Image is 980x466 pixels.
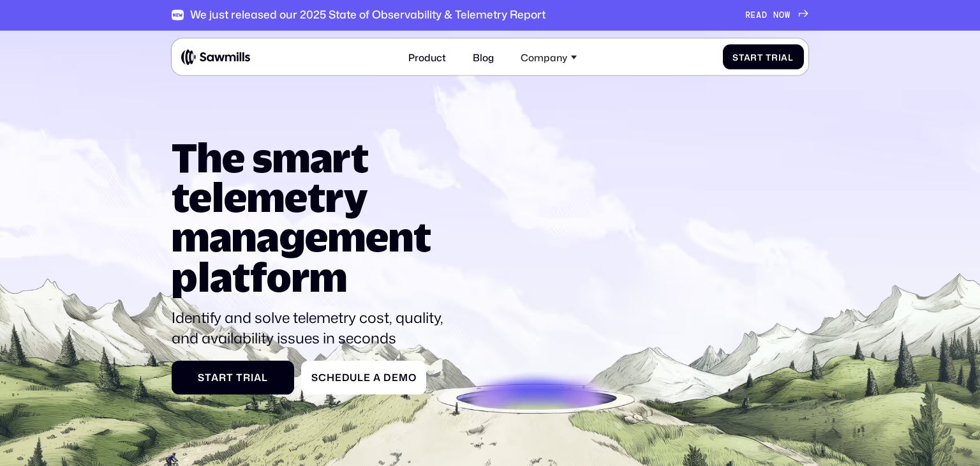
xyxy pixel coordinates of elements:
[172,307,456,349] p: Identify and solve telemetry cost, quality, and availability issues in seconds
[311,372,417,383] div: Schedule a Demo
[521,51,567,63] div: Company
[172,361,294,395] a: Start Trial
[745,10,791,20] div: READ NOW
[745,10,809,20] a: READ NOW
[401,44,453,70] a: Product
[181,372,284,383] div: Start Trial
[465,44,501,70] a: Blog
[732,52,794,62] div: Start Trial
[723,45,804,70] a: Start Trial
[172,137,456,296] h1: The smart telemetry management platform
[190,8,546,22] div: We just released our 2025 State of Observability & Telemetry Report
[301,361,426,395] a: Schedule a Demo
